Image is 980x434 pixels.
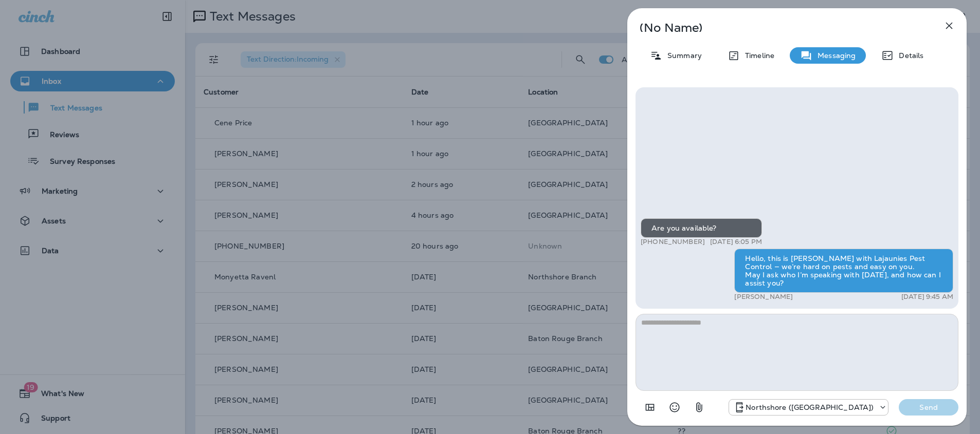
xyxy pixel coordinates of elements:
div: +1 (985) 603-7378 [729,401,888,413]
button: Select an emoji [664,397,685,418]
p: Details [894,51,923,60]
p: [PHONE_NUMBER] [641,238,705,246]
p: Northshore ([GEOGRAPHIC_DATA]) [746,403,874,411]
div: Are you available? [641,218,762,238]
p: [PERSON_NAME] [734,293,793,301]
button: Add in a premade template [640,397,660,418]
p: Summary [662,51,702,60]
p: [DATE] 9:45 AM [901,293,953,301]
p: Timeline [740,51,774,60]
div: Hello, this is [PERSON_NAME] with Lajaunies Pest Control — we’re hard on pests and easy on you. M... [734,249,953,293]
p: (No Name) [640,24,920,32]
p: Messaging [812,51,856,60]
p: [DATE] 6:05 PM [710,238,762,246]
